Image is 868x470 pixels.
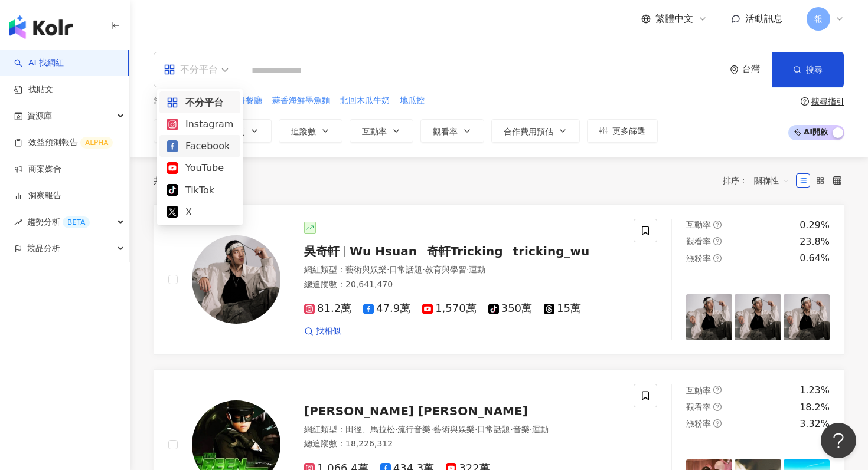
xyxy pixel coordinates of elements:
[800,219,830,232] div: 0.29%
[713,254,722,262] span: question-circle
[784,294,830,340] img: post-image
[167,183,233,198] div: TikTok
[164,60,218,79] div: 不分平台
[167,160,233,175] div: YouTube
[530,425,532,434] span: ·
[513,244,590,258] span: tricking_wu
[713,221,722,229] span: question-circle
[27,103,52,129] span: 資源庫
[389,265,422,274] span: 日常話題
[9,15,73,39] img: logo
[686,254,711,263] span: 漲粉率
[164,64,175,75] span: appstore
[713,403,722,411] span: question-circle
[216,119,272,143] button: 性別
[612,126,645,136] span: 更多篩選
[192,235,280,324] img: KOL Avatar
[686,419,711,428] span: 漲粉率
[304,424,619,436] div: 網紅類型 ：
[14,84,53,96] a: 找貼文
[27,209,90,235] span: 趨勢分析
[27,235,60,262] span: 競品分析
[154,95,211,107] span: 您可能感興趣：
[587,119,658,143] button: 更多篩選
[510,425,513,434] span: ·
[422,303,477,315] span: 1,570萬
[686,236,711,246] span: 觀看率
[387,265,389,274] span: ·
[279,119,342,143] button: 追蹤數
[14,218,22,226] span: rise
[745,13,783,24] span: 活動訊息
[397,425,430,434] span: 流行音樂
[532,425,549,434] span: 運動
[800,235,830,248] div: 23.8%
[427,244,503,258] span: 奇軒Tricking
[491,119,580,143] button: 合作費用預估
[304,404,528,418] span: [PERSON_NAME] [PERSON_NAME]
[154,119,209,143] button: 類型
[304,244,340,258] span: 吳奇軒
[167,117,233,132] div: Instagram
[420,119,484,143] button: 觀看率
[316,326,341,337] span: 找相似
[362,127,387,136] span: 互動率
[63,216,90,228] div: BETA
[800,418,830,430] div: 3.32%
[350,119,413,143] button: 互動率
[272,95,330,107] span: 蒜香海鮮墨魚麵
[800,252,830,265] div: 0.64%
[686,220,711,229] span: 互動率
[754,171,789,190] span: 關聯性
[686,402,711,412] span: 觀看率
[686,294,732,340] img: post-image
[350,244,417,258] span: Wu Hsuan
[167,139,233,153] div: Facebook
[304,326,341,337] a: 找相似
[340,94,390,107] button: 北回木瓜牛奶
[399,94,425,107] button: 地瓜控
[513,425,530,434] span: 音樂
[14,163,61,175] a: 商案媒合
[772,52,844,87] button: 搜尋
[466,265,469,274] span: ·
[345,265,387,274] span: 藝術與娛樂
[304,264,619,276] div: 網紅類型 ：
[655,12,693,25] span: 繁體中文
[340,95,390,107] span: 北回木瓜牛奶
[304,438,619,450] div: 總追蹤數 ： 18,226,312
[345,425,395,434] span: 田徑、馬拉松
[433,425,475,434] span: 藝術與娛樂
[430,425,433,434] span: ·
[167,95,233,110] div: 不分平台
[713,237,722,245] span: question-circle
[425,265,466,274] span: 教育與學習
[800,401,830,414] div: 18.2%
[475,425,477,434] span: ·
[504,127,553,136] span: 合作費用預估
[14,57,64,69] a: searchAI 找網紅
[821,423,856,458] iframe: Help Scout Beacon - Open
[806,65,823,74] span: 搜尋
[154,204,844,356] a: KOL Avatar吳奇軒Wu Hsuan奇軒Trickingtricking_wu網紅類型：藝術與娛樂·日常話題·教育與學習·運動總追蹤數：20,641,47081.2萬47.9萬1,570萬...
[800,384,830,397] div: 1.23%
[14,190,61,202] a: 洞察報告
[723,171,796,190] div: 排序：
[713,419,722,428] span: question-circle
[488,303,532,315] span: 350萬
[154,176,209,185] div: 共 筆
[167,205,233,219] div: X
[304,279,619,291] div: 總追蹤數 ： 20,641,470
[686,386,711,395] span: 互動率
[363,303,410,315] span: 47.9萬
[811,97,844,106] div: 搜尋指引
[422,265,425,274] span: ·
[304,303,351,315] span: 81.2萬
[433,127,458,136] span: 觀看率
[713,386,722,394] span: question-circle
[730,65,739,74] span: environment
[400,95,425,107] span: 地瓜控
[814,12,823,25] span: 報
[14,137,113,149] a: 效益預測報告ALPHA
[477,425,510,434] span: 日常話題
